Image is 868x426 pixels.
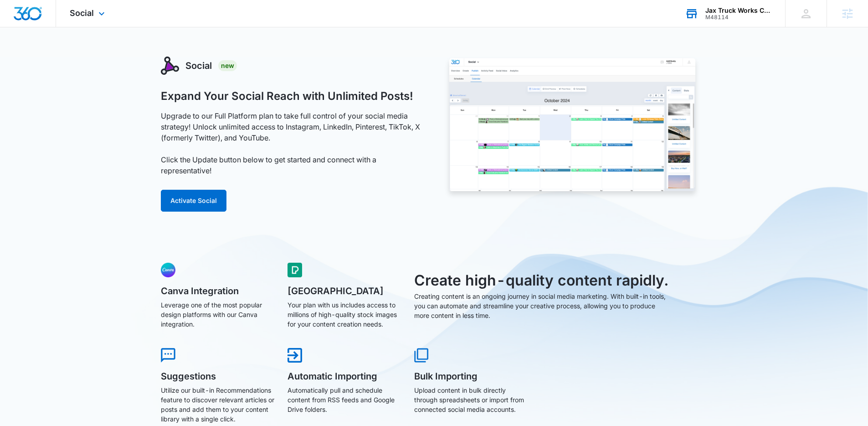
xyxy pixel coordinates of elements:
[185,59,212,73] h3: Social
[70,8,94,18] span: Social
[218,60,237,71] div: New
[161,89,413,103] h1: Expand Your Social Reach with Unlimited Posts!
[161,286,275,296] h5: Canva Integration
[414,291,670,320] p: Creating content is an ongoing journey in social media marketing. With built-in tools, you can au...
[161,190,226,212] button: Activate Social
[705,14,772,21] div: account id
[414,385,528,414] p: Upload content in bulk directly through spreadsheets or import from connected social media accounts.
[288,300,401,329] p: Your plan with us includes access to millions of high-quality stock images for your content creat...
[161,110,424,176] p: Upgrade to our Full Platform plan to take full control of your social media strategy! Unlock unli...
[705,7,772,14] div: account name
[288,385,401,414] p: Automatically pull and schedule content from RSS feeds and Google Drive folders.
[288,372,401,381] h5: Automatic Importing
[161,300,275,329] p: Leverage one of the most popular design platforms with our Canva integration.
[414,270,670,291] h3: Create high-quality content rapidly.
[161,385,275,424] p: Utilize our built-in Recommendations feature to discover relevant articles or posts and add them ...
[161,372,275,381] h5: Suggestions
[288,286,401,296] h5: [GEOGRAPHIC_DATA]
[414,372,528,381] h5: Bulk Importing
